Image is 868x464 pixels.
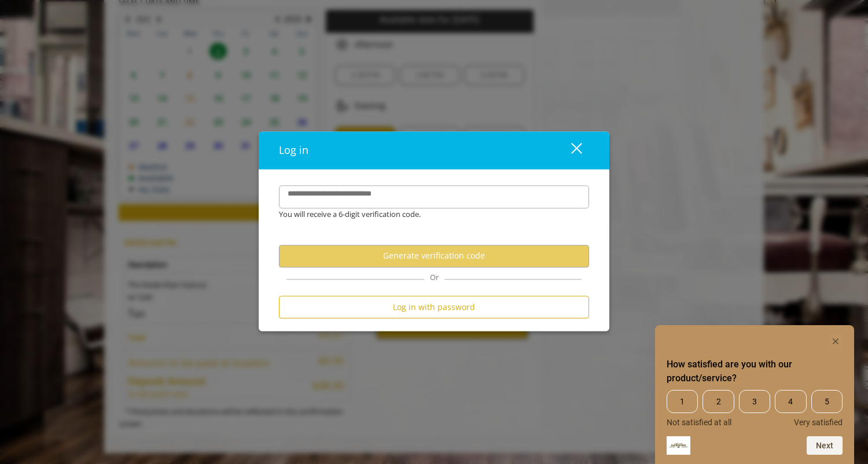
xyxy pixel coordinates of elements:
[558,142,581,159] div: close dialog
[739,390,770,413] span: 3
[667,334,843,455] div: How satisfied are you with our product/service? Select an option from 1 to 5, with 1 being Not sa...
[807,436,843,455] button: Next question
[811,390,843,413] span: 5
[703,390,734,413] span: 2
[279,296,589,318] button: Log in with password
[775,390,806,413] span: 4
[424,272,444,282] span: Or
[667,418,731,427] span: Not satisfied at all
[667,358,843,385] h2: How satisfied are you with our product/service? Select an option from 1 to 5, with 1 being Not sa...
[829,334,843,348] button: Hide survey
[270,209,580,221] div: You will receive a 6-digit verification code.
[279,143,308,157] span: Log in
[667,390,698,413] span: 1
[667,390,843,427] div: How satisfied are you with our product/service? Select an option from 1 to 5, with 1 being Not sa...
[794,418,843,427] span: Very satisfied
[279,245,589,267] button: Generate verification code
[550,138,589,162] button: close dialog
